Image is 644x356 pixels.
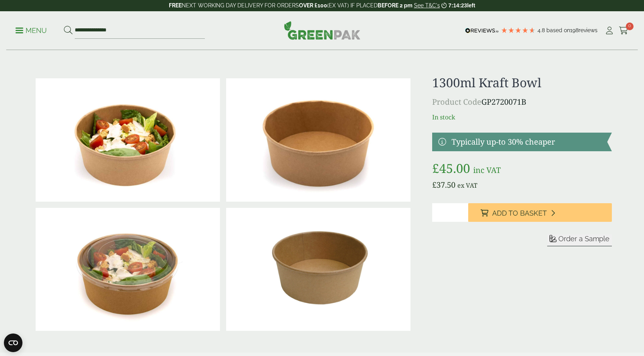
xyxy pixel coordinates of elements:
img: Kraft Bowl 1300ml [226,78,410,202]
span: inc VAT [473,165,501,175]
span: 0 [626,22,634,30]
img: GreenPak Supplies [284,21,361,40]
span: 7:14:23 [448,2,467,9]
p: In stock [432,112,611,122]
button: Add to Basket [468,203,612,222]
strong: BEFORE 2 pm [378,2,412,9]
p: Menu [15,26,47,35]
span: £ [432,160,439,176]
span: ex VAT [457,181,477,190]
div: 4.79 Stars [501,27,536,34]
span: £ [432,180,436,190]
bdi: 45.00 [432,160,470,176]
bdi: 37.50 [432,180,455,190]
h1: 1300ml Kraft Bowl [432,75,611,90]
i: My Account [605,27,614,35]
span: left [467,2,475,9]
img: 1300ml Kraft Salad Bowl Full Case Of 0 [226,208,410,331]
span: Product Code [432,97,481,107]
a: Menu [15,26,47,34]
span: Add to Basket [492,209,547,218]
i: Cart [619,27,629,35]
a: 0 [619,25,629,36]
strong: FREE [169,2,182,9]
img: REVIEWS.io [465,28,499,33]
img: Kraft Bowl 1300ml With Ceaser Salad [36,78,220,202]
a: See T&C's [414,2,440,9]
button: Open CMP widget [4,334,22,352]
p: GP2720071B [432,96,611,108]
span: 198 [570,27,579,33]
button: Order a Sample [547,234,612,246]
span: 4.8 [538,27,546,33]
span: Based on [546,27,570,33]
img: Kraft Bowl 1300ml With Ceaser Salad And Lid [36,208,220,331]
span: reviews [579,27,598,33]
strong: OVER £100 [299,2,327,9]
span: Order a Sample [558,235,610,243]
